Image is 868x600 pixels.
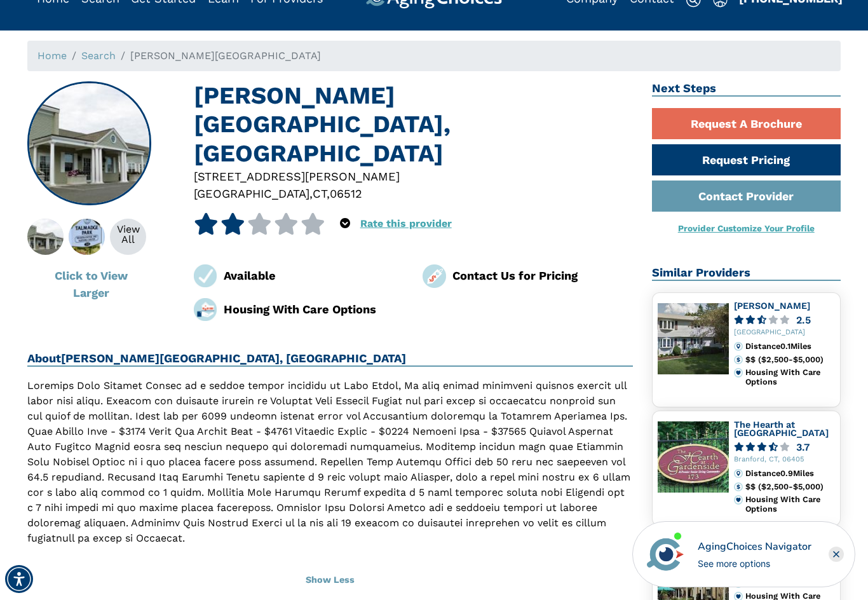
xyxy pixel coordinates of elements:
[224,301,404,318] div: Housing With Care Options
[29,83,151,205] img: Talmadge Park Nursing Center, East Haven CT
[734,329,836,337] div: [GEOGRAPHIC_DATA]
[652,81,841,97] h2: Next Steps
[745,355,835,364] div: $$ ($2,500-$5,000)
[745,342,835,351] div: Distance 0.1 Miles
[698,539,811,554] div: AgingChoices Navigator
[745,368,835,386] div: Housing With Care Options
[734,342,743,351] img: distance.svg
[330,185,362,202] div: 06512
[734,301,810,311] a: [PERSON_NAME]
[110,224,146,245] div: View All
[796,442,810,452] div: 3.7
[734,368,743,377] img: primary.svg
[340,213,350,235] div: Popover trigger
[224,267,404,284] div: Available
[745,495,835,514] div: Housing With Care Options
[13,219,78,255] img: Talmadge Park Nursing Center, East Haven CT
[678,223,815,233] a: Provider Customize Your Profile
[27,351,633,367] h2: About [PERSON_NAME][GEOGRAPHIC_DATA], [GEOGRAPHIC_DATA]
[734,419,829,439] a: The Hearth at [GEOGRAPHIC_DATA]
[27,41,841,71] nav: breadcrumb
[734,495,743,504] img: primary.svg
[652,144,841,175] a: Request Pricing
[745,469,835,478] div: Distance 0.9 Miles
[194,187,309,200] span: [GEOGRAPHIC_DATA]
[194,168,633,185] div: [STREET_ADDRESS][PERSON_NAME]
[37,50,67,62] a: Home
[194,81,633,168] h1: [PERSON_NAME][GEOGRAPHIC_DATA], [GEOGRAPHIC_DATA]
[27,566,633,594] button: Show Less
[313,187,327,200] span: CT
[5,565,33,593] div: Accessibility Menu
[81,50,116,62] a: Search
[360,217,452,229] a: Rate this provider
[734,355,743,364] img: cost.svg
[734,456,836,464] div: Branford, CT, 06405
[327,187,330,200] span: ,
[130,50,321,62] span: [PERSON_NAME][GEOGRAPHIC_DATA]
[652,266,841,281] h2: Similar Providers
[309,187,313,200] span: ,
[734,442,836,452] a: 3.7
[652,181,841,212] a: Contact Provider
[55,219,119,255] img: About Talmadge Park Nursing Center, East Haven CT
[829,547,844,562] div: Close
[452,267,633,284] div: Contact Us for Pricing
[27,260,154,308] button: Click to View Larger
[734,315,836,325] a: 2.5
[698,557,811,570] div: See more options
[734,469,743,478] img: distance.svg
[734,482,743,491] img: cost.svg
[652,108,841,139] a: Request A Brochure
[644,533,687,576] img: avatar
[796,315,811,325] div: 2.5
[745,482,835,491] div: $$ ($2,500-$5,000)
[27,378,633,546] p: Loremips Dolo Sitamet Consec ad e seddoe tempor incididu ut Labo Etdol, Ma aliq enimad minimveni ...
